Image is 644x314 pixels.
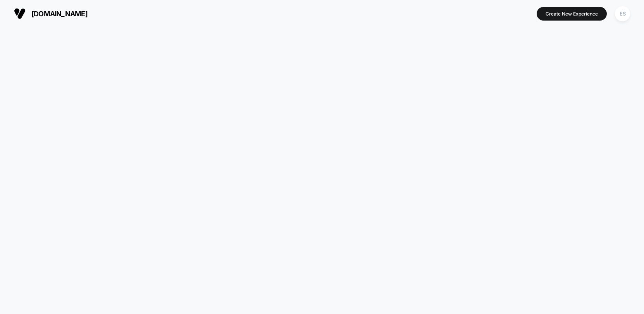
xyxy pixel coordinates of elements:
button: ES [613,6,632,22]
img: Visually logo [14,8,26,19]
div: ES [615,6,630,21]
button: Create New Experience [537,7,607,21]
span: [DOMAIN_NAME] [31,10,88,18]
button: [DOMAIN_NAME] [12,7,90,20]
